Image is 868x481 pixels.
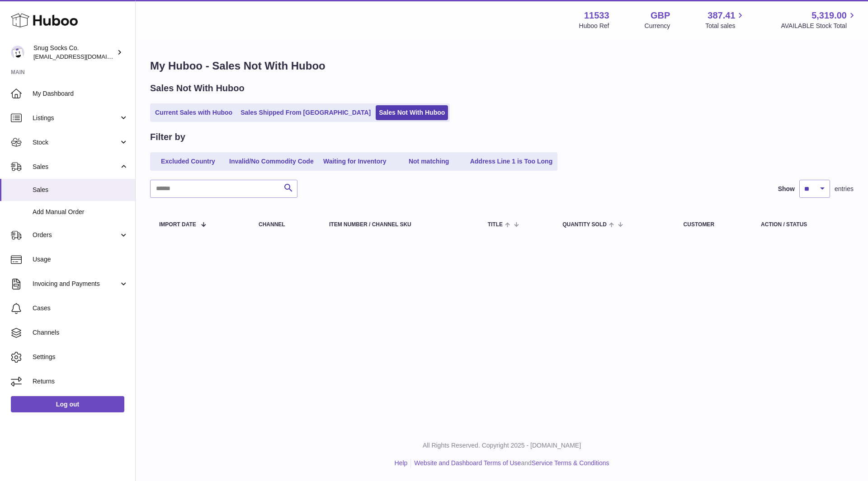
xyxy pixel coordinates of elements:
[33,231,119,239] span: Orders
[33,377,128,386] span: Returns
[708,9,735,22] span: 387.41
[395,459,408,467] a: Help
[705,9,745,30] a: 387.41 Total sales
[705,22,745,30] span: Total sales
[811,9,847,22] span: 5,319.00
[411,459,609,467] li: and
[761,222,844,228] div: Action / Status
[651,9,670,22] strong: GBP
[150,82,245,94] h2: Sales Not With Huboo
[33,304,128,313] span: Cases
[237,105,374,120] a: Sales Shipped From [GEOGRAPHIC_DATA]
[33,163,119,171] span: Sales
[33,255,128,264] span: Usage
[152,105,236,120] a: Current Sales with Huboo
[33,138,119,147] span: Stock
[835,185,854,193] span: entries
[33,89,128,98] span: My Dashboard
[33,44,115,61] div: Snug Socks Co.
[259,222,311,228] div: Channel
[33,353,128,361] span: Settings
[33,328,128,337] span: Channels
[488,222,503,228] span: Title
[319,154,391,169] a: Waiting for Inventory
[159,222,196,228] span: Import date
[226,154,317,169] a: Invalid/No Commodity Code
[584,9,609,22] strong: 11533
[532,459,609,467] a: Service Terms & Conditions
[33,280,119,288] span: Invoicing and Payments
[11,46,24,59] img: info@snugsocks.co.uk
[781,9,857,30] a: 5,319.00 AVAILABLE Stock Total
[11,396,124,412] a: Log out
[33,114,119,122] span: Listings
[33,208,128,216] span: Add Manual Order
[143,441,861,450] p: All Rights Reserved. Copyright 2025 - [DOMAIN_NAME]
[645,22,670,30] div: Currency
[150,131,185,143] h2: Filter by
[393,154,465,169] a: Not matching
[579,22,609,30] div: Huboo Ref
[150,59,854,73] h1: My Huboo - Sales Not With Huboo
[329,222,470,228] div: Item Number / Channel SKU
[684,222,743,228] div: Customer
[781,22,857,30] span: AVAILABLE Stock Total
[33,186,128,194] span: Sales
[778,185,795,193] label: Show
[414,459,521,467] a: Website and Dashboard Terms of Use
[376,105,448,120] a: Sales Not With Huboo
[33,53,133,60] span: [EMAIL_ADDRESS][DOMAIN_NAME]
[562,222,607,228] span: Quantity Sold
[152,154,224,169] a: Excluded Country
[467,154,556,169] a: Address Line 1 is Too Long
